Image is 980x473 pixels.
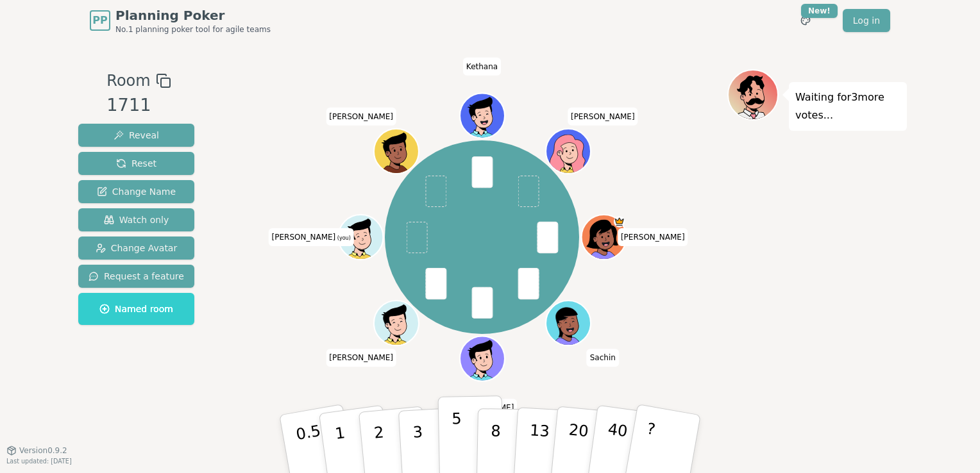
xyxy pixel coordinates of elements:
[326,108,396,126] span: Click to change your name
[6,445,67,456] button: Version0.9.2
[843,9,890,32] a: Log in
[97,185,176,198] span: Change Name
[89,270,184,283] span: Request a feature
[115,6,271,24] span: Planning Poker
[326,349,396,367] span: Click to change your name
[99,303,173,315] span: Named room
[106,92,171,119] div: 1711
[78,208,194,231] button: Watch only
[463,58,501,76] span: Click to change your name
[795,88,900,124] p: Waiting for 3 more votes...
[104,213,169,226] span: Watch only
[116,157,156,170] span: Reset
[613,216,625,228] span: Natasha is the host
[794,9,817,32] button: New!
[568,108,638,126] span: Click to change your name
[78,236,194,260] button: Change Avatar
[78,293,194,325] button: Named room
[78,180,194,203] button: Change Name
[269,228,354,246] span: Click to change your name
[618,228,688,246] span: Click to change your name
[114,129,159,142] span: Reveal
[106,69,150,92] span: Room
[96,242,178,254] span: Change Avatar
[801,4,838,18] div: New!
[78,152,194,175] button: Reset
[78,265,194,288] button: Request a feature
[587,349,619,367] span: Click to change your name
[115,24,271,35] span: No.1 planning poker tool for agile teams
[335,235,351,241] span: (you)
[78,124,194,147] button: Reveal
[339,216,382,258] button: Click to change your avatar
[19,445,67,456] span: Version 0.9.2
[6,458,72,465] span: Last updated: [DATE]
[92,13,107,28] span: PP
[90,6,271,35] a: PPPlanning PokerNo.1 planning poker tool for agile teams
